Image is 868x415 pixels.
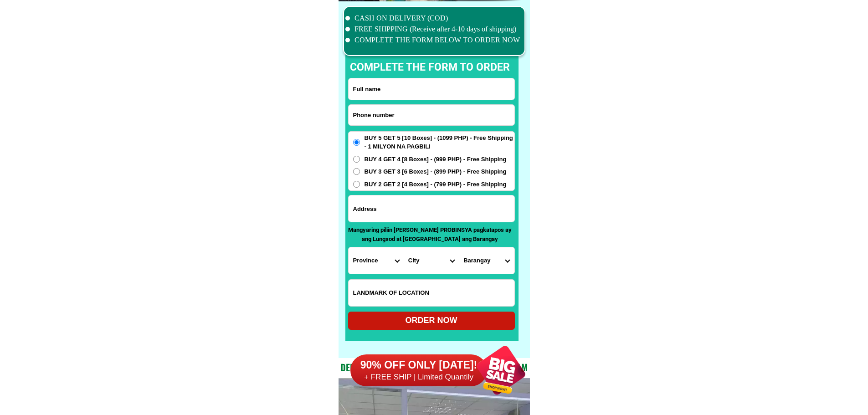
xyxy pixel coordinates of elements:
[353,139,360,146] input: BUY 5 GET 5 [10 Boxes] - (1099 PHP) - Free Shipping - 1 MILYON NA PAGBILI
[345,24,520,35] li: FREE SHIPPING (Receive after 4-10 days of shipping)
[345,13,520,24] li: CASH ON DELIVERY (COD)
[365,167,507,176] span: BUY 3 GET 3 [6 Boxes] - (899 PHP) - Free Shipping
[365,155,507,164] span: BUY 4 GET 4 [8 Boxes] - (999 PHP) - Free Shipping
[339,360,530,374] h2: Dedicated and professional consulting team
[365,180,507,189] span: BUY 2 GET 2 [4 Boxes] - (799 PHP) - Free Shipping
[345,35,520,46] li: COMPLETE THE FORM BELOW TO ORDER NOW
[353,156,360,163] input: BUY 4 GET 4 [8 Boxes] - (999 PHP) - Free Shipping
[349,247,404,274] select: Select province
[349,78,514,100] input: Input full_name
[365,133,514,151] span: BUY 5 GET 5 [10 Boxes] - (1099 PHP) - Free Shipping - 1 MILYON NA PAGBILI
[404,247,459,274] select: Select district
[353,168,360,175] input: BUY 3 GET 3 [6 Boxes] - (899 PHP) - Free Shipping
[349,280,514,306] input: Input LANDMARKOFLOCATION
[348,314,515,327] div: ORDER NOW
[341,60,519,76] p: complete the form to order
[348,225,512,243] p: Mangyaring piliin [PERSON_NAME] PROBINSYA pagkatapos ay ang Lungsod at [GEOGRAPHIC_DATA] ang Bara...
[349,105,514,125] input: Input phone_number
[350,372,487,382] h6: + FREE SHIP | Limited Quantily
[459,247,514,274] select: Select commune
[349,195,514,222] input: Input address
[350,359,487,372] h6: 90% OFF ONLY [DATE]!
[353,181,360,188] input: BUY 2 GET 2 [4 Boxes] - (799 PHP) - Free Shipping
